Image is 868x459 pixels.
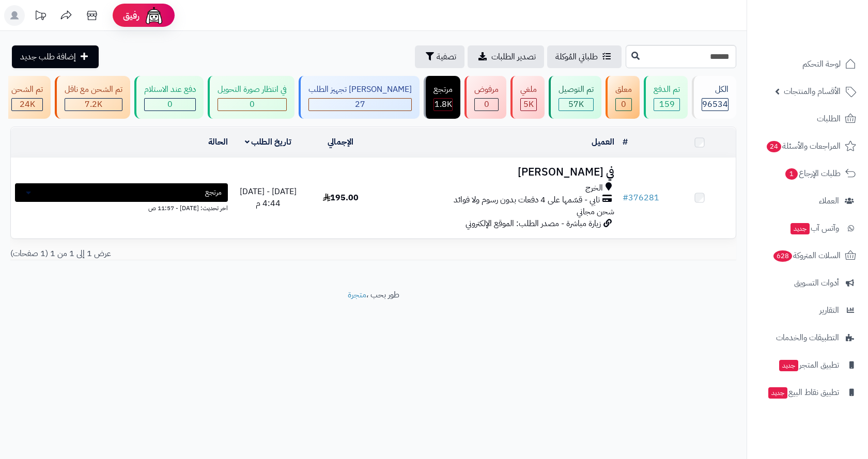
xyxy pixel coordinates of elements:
[623,136,628,148] a: #
[802,57,841,71] span: لوحة التحكم
[3,248,374,260] div: عرض 1 إلى 1 من 1 (1 صفحات)
[381,166,614,178] h3: في [PERSON_NAME]
[615,84,632,96] div: معلق
[65,99,122,110] div: 7222
[785,168,798,180] span: 1
[521,99,536,110] div: 4997
[778,358,839,372] span: تطبيق المتجر
[702,98,728,110] span: 96534
[475,99,498,110] div: 0
[753,161,862,186] a: طلبات الإرجاع1
[784,166,841,181] span: طلبات الإرجاع
[690,76,738,119] a: الكل96534
[592,136,614,148] a: العميل
[474,84,499,96] div: مرفوض
[753,353,862,377] a: تطبيق المتجرجديد
[784,84,841,99] span: الأقسام والمنتجات
[323,192,359,204] span: 195.00
[328,136,353,148] a: الإجمالي
[753,243,862,268] a: السلات المتروكة628
[20,51,76,63] span: إضافة طلب جديد
[767,141,781,152] span: 24
[65,84,122,96] div: تم الشحن مع ناقل
[779,360,798,371] span: جديد
[623,192,628,204] span: #
[11,84,43,96] div: تم الشحن
[308,84,412,96] div: [PERSON_NAME] تجهيز الطلب
[559,99,593,110] div: 57046
[27,5,53,28] a: تحديثات المنصة
[819,303,839,318] span: التقارير
[753,325,862,350] a: التطبيقات والخدمات
[462,76,508,119] a: مرفوض 0
[766,139,841,153] span: المراجعات والأسئلة
[642,76,690,119] a: تم الدفع 159
[547,45,622,68] a: طلباتي المُوكلة
[15,202,228,213] div: اخر تحديث: [DATE] - 11:57 ص
[218,84,287,96] div: في انتظار صورة التحويل
[484,98,489,110] span: 0
[794,276,839,290] span: أدوات التسويق
[577,205,614,218] span: شحن مجاني
[753,188,862,213] a: العملاء
[768,387,787,399] span: جديد
[616,99,631,110] div: 0
[20,98,35,110] span: 24K
[206,76,297,119] a: في انتظار صورة التحويل 0
[621,98,626,110] span: 0
[702,84,729,96] div: الكل
[547,76,603,119] a: تم التوصيل 57K
[132,76,206,119] a: دفع عند الاستلام 0
[245,136,292,148] a: تاريخ الطلب
[753,106,862,131] a: الطلبات
[167,98,173,110] span: 0
[773,250,792,262] span: 628
[309,99,411,110] div: 27
[297,76,422,119] a: [PERSON_NAME] تجهيز الطلب 27
[205,187,222,198] span: مرتجع
[208,136,228,148] a: الحالة
[659,98,675,110] span: 159
[819,194,839,208] span: العملاء
[12,45,99,68] a: إضافة طلب جديد
[53,76,132,119] a: تم الشحن مع ناقل 7.2K
[144,84,196,96] div: دفع عند الاستلام
[623,192,659,204] a: #376281
[466,217,601,230] span: زيارة مباشرة - مصدر الطلب: الموقع الإلكتروني
[12,99,42,110] div: 24019
[753,271,862,295] a: أدوات التسويق
[753,380,862,405] a: تطبيق نقاط البيعجديد
[435,98,452,110] span: 1.8K
[555,51,598,63] span: طلباتي المُوكلة
[568,98,584,110] span: 57K
[654,84,680,96] div: تم الدفع
[520,84,537,96] div: ملغي
[468,45,544,68] a: تصدير الطلبات
[753,298,862,323] a: التقارير
[753,216,862,241] a: وآتس آبجديد
[355,98,365,110] span: 27
[585,182,603,194] span: الخرج
[422,76,462,119] a: مرتجع 1.8K
[776,330,839,345] span: التطبيقات والخدمات
[145,99,195,110] div: 0
[603,76,642,119] a: معلق 0
[654,99,679,110] div: 159
[437,51,456,63] span: تصفية
[508,76,547,119] a: ملغي 5K
[791,223,810,234] span: جديد
[218,99,286,110] div: 0
[798,26,858,48] img: logo-2.png
[434,99,452,110] div: 1844
[753,52,862,76] a: لوحة التحكم
[85,98,102,110] span: 7.2K
[240,185,297,210] span: [DATE] - [DATE] 4:44 م
[772,248,841,263] span: السلات المتروكة
[250,98,255,110] span: 0
[454,194,600,206] span: تابي - قسّمها على 4 دفعات بدون رسوم ولا فوائد
[433,84,453,96] div: مرتجع
[753,134,862,159] a: المراجعات والأسئلة24
[817,112,841,126] span: الطلبات
[789,221,839,235] span: وآتس آب
[415,45,464,68] button: تصفية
